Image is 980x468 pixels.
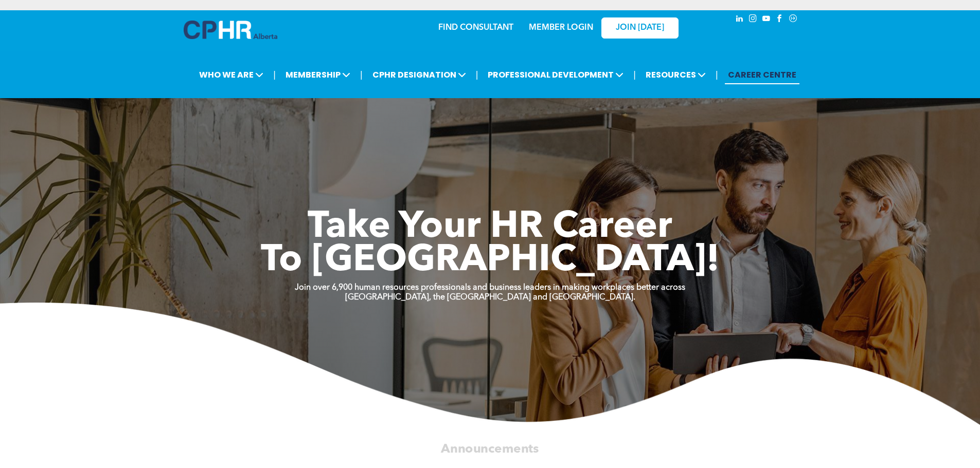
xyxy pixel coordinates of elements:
a: MEMBER LOGIN [529,24,593,32]
a: JOIN [DATE] [601,17,679,39]
strong: [GEOGRAPHIC_DATA], the [GEOGRAPHIC_DATA] and [GEOGRAPHIC_DATA]. [345,293,635,302]
span: Take Your HR Career [308,209,672,246]
span: Announcements [441,443,539,455]
a: Social network [788,13,799,27]
li: | [360,64,363,85]
span: CPHR DESIGNATION [369,65,469,84]
a: linkedin [734,13,745,27]
strong: Join over 6,900 human resources professionals and business leaders in making workplaces better ac... [295,284,685,292]
li: | [633,64,636,85]
a: instagram [747,13,759,27]
a: CAREER CENTRE [725,65,799,84]
span: PROFESSIONAL DEVELOPMENT [485,65,627,84]
span: MEMBERSHIP [282,65,353,84]
span: JOIN [DATE] [616,23,664,33]
a: youtube [761,13,772,27]
li: | [273,64,276,85]
a: facebook [774,13,786,27]
li: | [476,64,478,85]
span: WHO WE ARE [196,65,266,84]
li: | [716,64,718,85]
span: RESOURCES [643,65,709,84]
span: To [GEOGRAPHIC_DATA]! [261,242,720,279]
a: FIND CONSULTANT [438,24,513,32]
img: A blue and white logo for cp alberta [184,21,277,39]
